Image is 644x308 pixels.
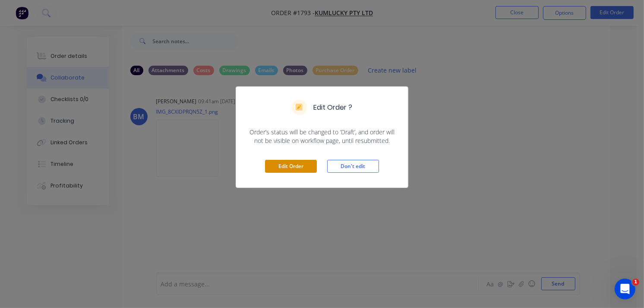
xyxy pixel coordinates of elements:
h5: Edit Order ? [314,102,353,113]
button: Don't edit [327,160,379,173]
span: Order’s status will be changed to ‘Draft’, and order will not be visible on workflow page, until ... [246,128,398,145]
iframe: Intercom live chat [615,279,635,299]
span: 1 [632,279,639,286]
button: Edit Order [265,160,317,173]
